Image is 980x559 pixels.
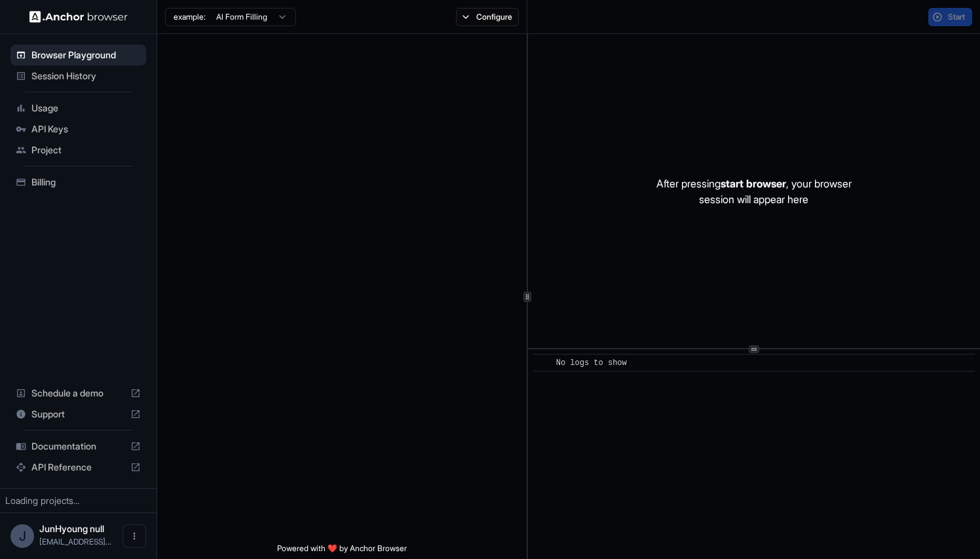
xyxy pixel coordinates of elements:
div: Project [10,140,146,161]
div: Usage [10,98,146,119]
img: Anchor Logo [29,10,128,23]
span: Billing [31,176,141,189]
span: Usage [31,102,141,115]
div: Browser Playground [10,45,146,66]
span: Session History [31,69,141,83]
span: Project [31,144,141,157]
div: API Reference [10,457,146,478]
div: Billing [10,172,146,193]
div: Support [10,404,146,425]
p: After pressing , your browser session will appear here [656,176,852,207]
div: J [10,524,34,548]
div: API Keys [10,119,146,140]
span: API Keys [31,123,141,136]
span: example: [174,12,206,22]
span: ​ [540,357,546,370]
div: Documentation [10,436,146,457]
span: Documentation [31,440,125,453]
span: Powered with ❤️ by Anchor Browser [277,543,407,559]
span: Browser Playground [31,48,141,62]
span: junhsssr@gmail.com [39,537,111,547]
button: Configure [456,8,519,26]
span: API Reference [31,461,125,474]
span: Schedule a demo [31,387,125,400]
div: Session History [10,66,146,87]
div: Loading projects... [5,494,151,507]
span: JunHyoung null [39,523,104,534]
div: Schedule a demo [10,383,146,404]
span: Support [31,408,125,421]
span: No logs to show [556,358,627,368]
span: start browser [721,177,786,190]
button: Open menu [122,524,146,548]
